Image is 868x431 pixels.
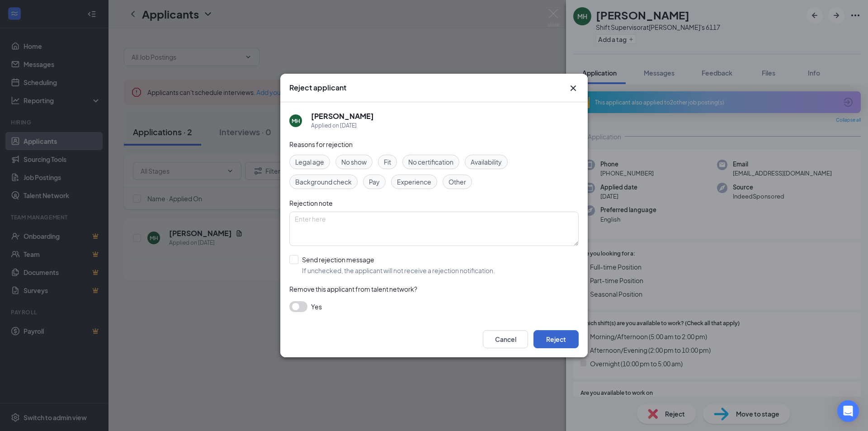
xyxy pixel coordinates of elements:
[483,330,528,348] button: Cancel
[568,83,579,94] button: Close
[369,177,380,187] span: Pay
[289,285,417,293] span: Remove this applicant from talent network?
[295,177,352,187] span: Background check
[471,157,502,167] span: Availability
[311,111,374,121] h5: [PERSON_NAME]
[384,157,391,167] span: Fit
[568,83,579,94] svg: Cross
[289,140,353,148] span: Reasons for rejection
[289,199,333,207] span: Rejection note
[311,301,322,312] span: Yes
[408,157,453,167] span: No certification
[837,400,859,422] div: Open Intercom Messenger
[533,330,579,348] button: Reject
[295,157,324,167] span: Legal age
[292,117,300,125] div: MH
[289,83,346,93] h3: Reject applicant
[397,177,431,187] span: Experience
[311,121,374,130] div: Applied on [DATE]
[448,177,466,187] span: Other
[341,157,367,167] span: No show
